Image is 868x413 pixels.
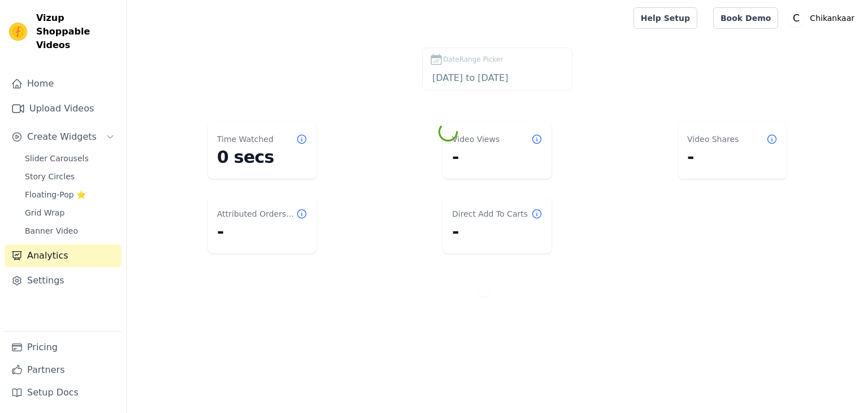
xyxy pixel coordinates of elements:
[25,225,78,236] span: Banner Video
[5,97,121,120] a: Upload Videos
[18,205,121,221] a: Grid Wrap
[25,189,86,200] span: Floating-Pop ⭐
[217,222,307,242] dd: -
[452,147,542,167] dd: -
[25,153,89,164] span: Slider Carousels
[452,222,542,242] dd: -
[713,7,778,29] a: Book Demo
[5,244,121,267] a: Analytics
[18,150,121,166] a: Slider Carousels
[27,130,97,144] span: Create Widgets
[452,208,528,220] dt: Direct Add To Carts
[805,8,859,28] p: Chikankaar
[429,71,565,85] input: DateRange Picker
[25,171,75,182] span: Story Circles
[5,359,121,381] a: Partners
[5,336,121,359] a: Pricing
[443,54,503,64] span: DateRange Picker
[5,126,121,148] button: Create Widgets
[633,7,697,29] a: Help Setup
[36,11,117,52] span: Vizup Shoppable Videos
[5,381,121,404] a: Setup Docs
[687,134,739,145] dt: Video Shares
[18,187,121,203] a: Floating-Pop ⭐
[793,12,800,24] text: C
[217,147,307,167] dd: 0 secs
[25,207,64,218] span: Grid Wrap
[18,169,121,184] a: Story Circles
[217,134,274,145] dt: Time Watched
[5,72,121,95] a: Home
[9,23,27,41] img: Vizup
[452,134,500,145] dt: Video Views
[687,147,778,167] dd: -
[18,223,121,239] a: Banner Video
[787,8,859,28] button: C Chikankaar
[5,269,121,292] a: Settings
[217,208,296,220] dt: Attributed Orders Count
